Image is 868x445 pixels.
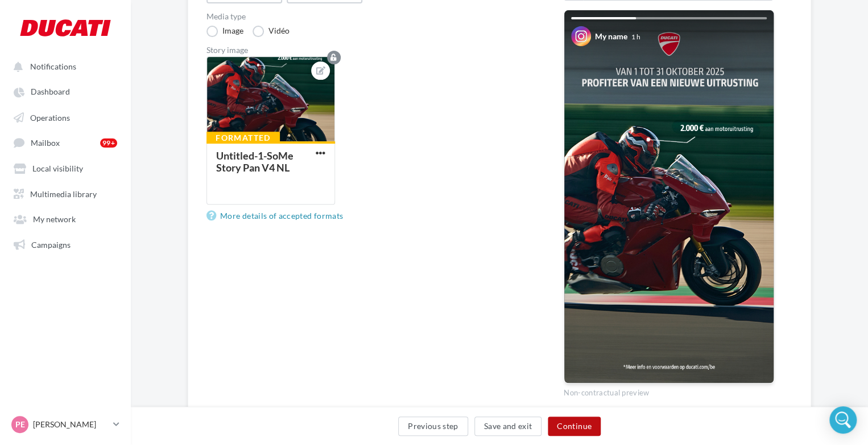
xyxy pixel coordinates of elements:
span: PE [15,419,25,430]
a: Mailbox 99+ [7,132,124,153]
div: 1 h [631,32,640,42]
label: Media type [206,13,527,21]
div: Formatted [206,132,280,144]
a: Campaigns [7,234,124,254]
a: PE [PERSON_NAME] [9,414,122,435]
label: Image [206,26,243,37]
a: Dashboard [7,81,124,101]
a: More details of accepted formats [206,209,348,223]
div: Story image [206,46,527,54]
div: My name [595,31,627,42]
span: Notifications [30,62,76,71]
a: Local visibility [7,157,124,178]
span: My network [33,214,76,224]
span: Mailbox [31,138,60,148]
span: Dashboard [31,87,70,97]
p: [PERSON_NAME] [33,419,109,430]
div: 99+ [100,138,117,148]
div: Open Intercom Messenger [829,406,857,434]
label: Vidéo [253,26,290,37]
div: Non-contractual preview [564,383,774,398]
img: Your Instagram story preview [564,10,774,383]
a: Operations [7,107,124,127]
span: Multimedia library [30,189,97,198]
button: Continue [548,417,601,436]
button: Save and exit [474,417,542,436]
span: Campaigns [31,239,71,249]
button: Notifications [7,56,119,76]
div: Untitled-1-SoMe Story Pan V4 NL [216,149,294,173]
span: Local visibility [32,164,83,173]
a: Multimedia library [7,183,124,203]
span: Operations [30,112,70,122]
button: Previous step [398,417,468,436]
a: My network [7,208,124,228]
